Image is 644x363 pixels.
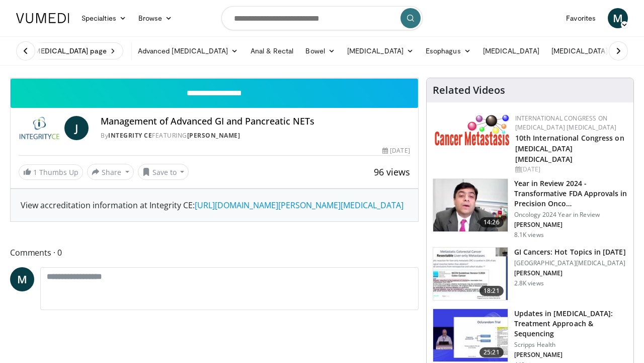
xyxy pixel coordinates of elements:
p: Scripps Health [514,341,627,349]
a: International Congress on [MEDICAL_DATA] [MEDICAL_DATA] [515,114,617,132]
p: [PERSON_NAME] [514,351,627,359]
h3: Updates in [MEDICAL_DATA]: Treatment Approach & Sequencing [514,309,627,339]
a: [PERSON_NAME] [187,131,240,140]
span: 25:21 [479,347,504,357]
img: Integrity CE [19,116,60,140]
a: 10th International Congress on [MEDICAL_DATA] [MEDICAL_DATA] [515,133,624,164]
a: 18:21 GI Cancers: Hot Topics in [DATE] [GEOGRAPHIC_DATA][MEDICAL_DATA] [PERSON_NAME] 2.8K views [433,247,627,300]
a: M [10,267,34,291]
p: [GEOGRAPHIC_DATA][MEDICAL_DATA] [514,259,626,267]
span: Comments 0 [10,246,419,259]
span: 14:26 [479,217,504,227]
span: 18:21 [479,286,504,296]
h3: GI Cancers: Hot Topics in [DATE] [514,247,626,257]
p: [PERSON_NAME] [514,221,627,229]
a: 14:26 Year in Review 2024 - Transformative FDA Approvals in Precision Onco… Oncology 2024 Year in... [433,178,627,239]
a: Esophagus [420,41,477,61]
a: Specialties [75,8,132,28]
h4: Management of Advanced GI and Pancreatic NETs [101,116,410,127]
a: Advanced [MEDICAL_DATA] [132,41,245,61]
input: Search topics, interventions [221,6,423,30]
div: [DATE] [382,146,410,155]
a: Browse [132,8,179,28]
a: [URL][DOMAIN_NAME][PERSON_NAME][MEDICAL_DATA] [195,200,404,211]
a: Integrity CE [108,131,152,140]
a: Bowel [299,41,341,61]
span: 96 views [374,166,410,178]
img: a7bb2599-d7d1-4aba-bc02-41c689e37b31.150x105_q85_crop-smart_upscale.jpg [433,309,508,361]
div: View accreditation information at Integrity CE: [11,189,418,221]
span: 1 [33,167,37,177]
a: [MEDICAL_DATA] [477,41,545,61]
h4: Related Videos [433,84,505,96]
div: By FEATURING [101,131,410,140]
a: M [608,8,628,28]
h3: Year in Review 2024 - Transformative FDA Approvals in Precision Onco… [514,178,627,209]
button: Share [87,164,134,180]
a: Favorites [560,8,602,28]
p: 2.8K views [514,279,544,287]
div: [DATE] [515,165,625,174]
img: 6ff8bc22-9509-4454-a4f8-ac79dd3b8976.png.150x105_q85_autocrop_double_scale_upscale_version-0.2.png [435,114,510,146]
img: VuMedi Logo [16,13,69,23]
p: 8.1K views [514,231,544,239]
img: 22cacae0-80e8-46c7-b946-25cff5e656fa.150x105_q85_crop-smart_upscale.jpg [433,179,508,231]
p: [PERSON_NAME] [514,269,626,277]
a: J [64,116,89,140]
a: [MEDICAL_DATA] [341,41,420,61]
a: [MEDICAL_DATA] [545,41,624,61]
p: Oncology 2024 Year in Review [514,211,627,219]
a: Visit [MEDICAL_DATA] page [10,42,123,59]
img: eeae3cd1-4c1e-4d08-a626-dc316edc93ab.150x105_q85_crop-smart_upscale.jpg [433,248,508,300]
a: Anal & Rectal [245,41,300,61]
a: 1 Thumbs Up [19,164,83,180]
button: Save to [138,164,189,180]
